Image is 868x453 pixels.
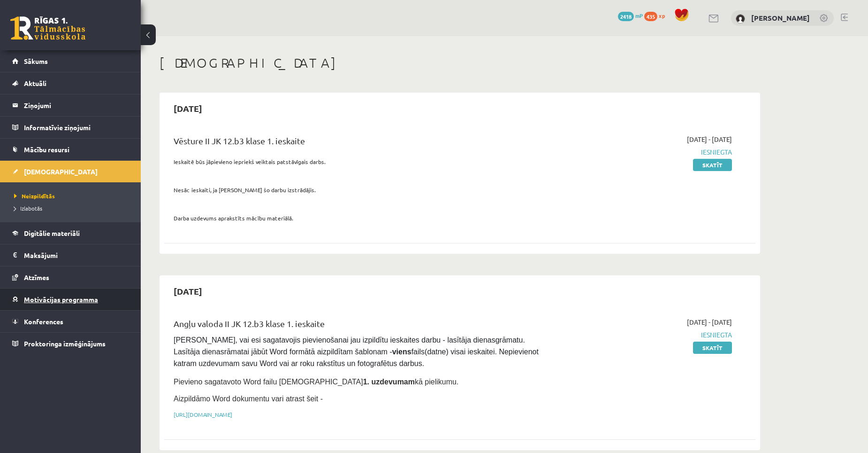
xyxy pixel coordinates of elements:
h1: [DEMOGRAPHIC_DATA] [160,55,760,71]
p: Ieskaitē būs jāpievieno iepriekš veiktais patstāvīgais darbs. [174,157,541,166]
a: Proktoringa izmēģinājums [12,333,129,354]
legend: Informatīvie ziņojumi [24,117,129,138]
span: Neizpildītās [14,192,55,200]
legend: Maksājumi [24,244,129,266]
span: [PERSON_NAME], vai esi sagatavojis pievienošanai jau izpildītu ieskaites darbu - lasītāja dienasg... [174,336,541,367]
a: Motivācijas programma [12,289,129,310]
span: Pievieno sagatavoto Word failu [DEMOGRAPHIC_DATA] kā pielikumu. [174,378,458,386]
a: 435 xp [644,12,670,19]
span: Iesniegta [555,330,732,340]
span: 435 [644,12,657,21]
a: [PERSON_NAME] [751,13,810,23]
a: Maksājumi [12,244,129,266]
a: [URL][DOMAIN_NAME] [174,411,232,418]
p: Darba uzdevums aprakstīts mācību materiālā. [174,214,541,222]
img: Edvards Pavļenko [736,14,745,23]
span: Konferences [24,317,63,326]
div: Angļu valoda II JK 12.b3 klase 1. ieskaite [174,317,541,335]
a: Informatīvie ziņojumi [12,117,129,138]
h2: [DATE] [164,97,212,119]
span: Motivācijas programma [24,295,98,304]
a: 2418 mP [618,12,643,19]
span: Izlabotās [14,204,42,212]
span: Aizpildāmo Word dokumentu vari atrast šeit - [174,395,323,403]
h2: [DATE] [164,280,212,302]
a: Skatīt [693,342,732,354]
span: Mācību resursi [24,145,69,154]
a: Skatīt [693,159,732,171]
span: Aktuāli [24,79,46,87]
span: [DEMOGRAPHIC_DATA] [24,167,98,176]
span: Digitālie materiāli [24,229,80,237]
span: 2418 [618,12,634,21]
a: Izlabotās [14,204,131,212]
a: Ziņojumi [12,94,129,116]
a: Neizpildītās [14,192,131,200]
strong: 1. uzdevumam [363,378,415,386]
a: Konferences [12,311,129,332]
span: [DATE] - [DATE] [687,317,732,327]
span: xp [659,12,665,19]
a: Rīgas 1. Tālmācības vidusskola [10,16,85,40]
strong: viens [392,348,411,356]
span: Sākums [24,57,48,65]
a: Digitālie materiāli [12,222,129,244]
legend: Ziņojumi [24,94,129,116]
a: Mācību resursi [12,139,129,160]
a: Sākums [12,50,129,72]
span: mP [635,12,643,19]
span: Proktoringa izmēģinājums [24,339,106,348]
p: Nesāc ieskaiti, ja [PERSON_NAME] šo darbu izstrādājis. [174,186,541,194]
span: Atzīmes [24,273,49,281]
a: Aktuāli [12,72,129,94]
a: Atzīmes [12,266,129,288]
span: Iesniegta [555,147,732,157]
a: [DEMOGRAPHIC_DATA] [12,161,129,182]
div: Vēsture II JK 12.b3 klase 1. ieskaite [174,134,541,152]
span: [DATE] - [DATE] [687,134,732,144]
